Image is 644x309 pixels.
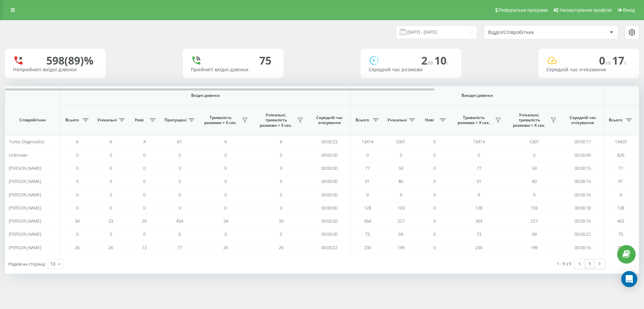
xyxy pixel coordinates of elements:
[615,139,627,145] span: 13420
[224,231,227,237] span: 0
[532,178,537,184] span: 80
[354,117,371,123] span: Всього
[562,215,604,228] td: 00:00:16
[618,178,623,184] span: 91
[309,228,351,241] td: 00:00:00
[562,162,604,175] td: 00:00:15
[532,165,537,171] span: 59
[143,165,146,171] span: 0
[143,139,146,145] span: 4
[143,178,146,184] span: 0
[280,205,282,211] span: 0
[533,192,535,198] span: 9
[280,152,282,158] span: 0
[366,192,369,198] span: 9
[434,53,449,68] span: 10
[178,178,181,184] span: 0
[387,117,407,123] span: Унікальні
[9,165,41,171] span: [PERSON_NAME]
[176,218,183,224] span: 454
[475,244,482,250] span: 236
[362,139,373,145] span: 13414
[531,244,538,250] span: 199
[9,231,41,237] span: [PERSON_NAME]
[143,231,146,237] span: 0
[477,178,481,184] span: 91
[478,152,480,158] span: 0
[110,152,112,158] span: 0
[562,175,604,188] td: 00:00:15
[366,93,588,98] span: Вихідні дзвінки
[605,59,612,66] span: хв
[562,228,604,241] td: 00:00:22
[178,231,181,237] span: 0
[178,165,181,171] span: 0
[499,7,548,13] span: Реферальна програма
[397,218,405,224] span: 227
[557,260,571,267] div: 1 - 9 з 9
[433,139,436,145] span: 0
[46,54,94,67] div: 598 (89)%
[364,205,371,211] span: 128
[620,192,622,198] span: 9
[365,165,370,171] span: 77
[562,241,604,254] td: 00:00:16
[446,59,449,66] span: c
[142,244,147,250] span: 13
[191,67,275,73] div: Прийняті вхідні дзвінки
[585,259,595,269] a: 1
[530,139,539,145] span: 5301
[398,178,403,184] span: 80
[50,261,55,267] div: 10
[143,192,146,198] span: 0
[612,53,627,68] span: 17
[177,244,182,250] span: 77
[621,271,637,287] div: Open Intercom Messenger
[562,201,604,215] td: 00:00:18
[224,192,227,198] span: 0
[110,192,112,198] span: 0
[9,152,28,158] span: Unknown
[617,205,624,211] span: 128
[178,152,181,158] span: 0
[309,148,351,161] td: 00:00:00
[562,148,604,161] td: 00:00:00
[76,231,78,237] span: 0
[433,165,436,171] span: 0
[475,218,482,224] span: 364
[76,205,78,211] span: 0
[110,205,112,211] span: 0
[108,244,113,250] span: 26
[279,218,283,224] span: 33
[9,139,44,145] span: Turbo Diagnostics
[110,231,112,237] span: 0
[397,205,405,211] span: 103
[617,152,624,158] span: 826
[421,53,434,68] span: 2
[280,165,282,171] span: 0
[259,54,271,67] div: 75
[473,139,485,145] span: 13414
[309,201,351,215] td: 00:00:00
[224,205,227,211] span: 0
[562,135,604,148] td: 00:00:17
[110,139,112,145] span: 6
[477,231,481,237] span: 73
[13,67,98,73] div: Неприйняті вхідні дзвінки
[224,178,227,184] span: 0
[510,112,548,128] span: Унікальні, тривалість розмови > Х сек.
[433,244,436,250] span: 0
[398,231,403,237] span: 69
[433,178,436,184] span: 0
[607,117,624,123] span: Всього
[177,139,182,145] span: 67
[164,117,186,123] span: Пропущені
[365,178,370,184] span: 91
[223,244,228,250] span: 26
[108,218,113,224] span: 33
[280,178,282,184] span: 0
[280,192,282,198] span: 0
[76,152,78,158] span: 0
[396,139,406,145] span: 5301
[224,152,227,158] span: 0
